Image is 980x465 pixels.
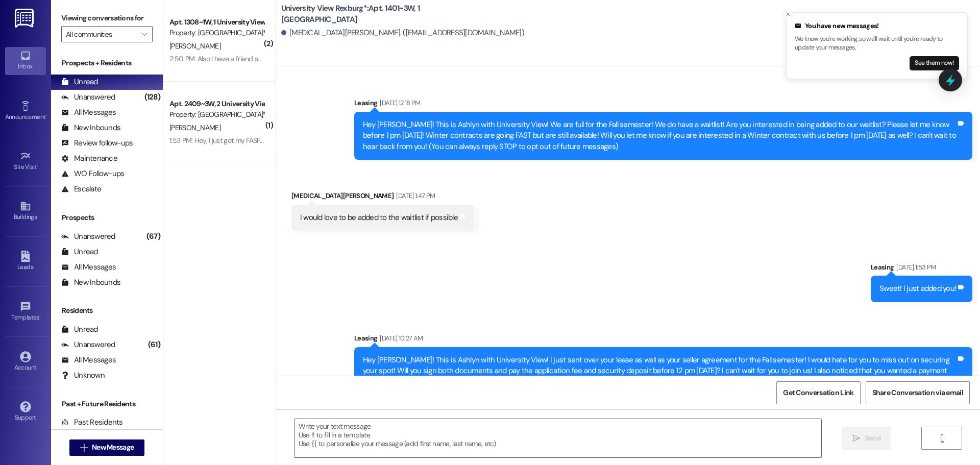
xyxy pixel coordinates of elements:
div: Unknown [61,370,105,381]
div: I would love to be added to the waitlist if possible [300,212,458,223]
span: • [45,112,47,119]
i:  [80,444,88,452]
div: Prospects [51,212,163,223]
div: Prospects + Residents [51,58,163,68]
button: Get Conversation Link [776,381,860,404]
div: All Messages [61,107,116,118]
b: University View Rexburg*: Apt. 1401~3W, 1 [GEOGRAPHIC_DATA] [281,3,485,25]
div: Escalate [61,184,101,194]
button: Send [842,427,891,450]
div: Unread [61,247,98,257]
div: Review follow-ups [61,138,133,149]
label: Viewing conversations for [61,10,153,26]
div: 1:53 PM: Hey, I just got my FASFA money, and I'm wanting to put the rest that I owe for the semes... [169,136,741,145]
span: [PERSON_NAME] [169,41,220,51]
a: Inbox [5,47,46,75]
span: Share Conversation via email [872,387,963,398]
div: All Messages [61,355,116,365]
div: Residents [51,305,163,316]
div: Unanswered [61,92,115,103]
div: [DATE] 1:47 PM [394,190,435,201]
div: [DATE] 1:53 PM [894,262,936,273]
span: [PERSON_NAME] [169,123,220,132]
div: [MEDICAL_DATA][PERSON_NAME]. ([EMAIL_ADDRESS][DOMAIN_NAME]) [281,28,524,38]
div: (128) [142,89,163,105]
div: Past + Future Residents [51,399,163,409]
a: Support [5,398,46,426]
i:  [852,434,860,443]
div: [DATE] 10:27 AM [377,333,423,344]
div: New Inbounds [61,277,120,288]
div: Property: [GEOGRAPHIC_DATA]* [169,28,264,38]
div: You have new messages! [795,21,959,31]
span: New Message [92,442,134,453]
a: Leads [5,248,46,275]
input: All communities [66,26,136,42]
div: Unanswered [61,231,115,242]
div: All Messages [61,262,116,273]
div: Leasing [354,333,972,347]
button: New Message [69,439,145,456]
div: [MEDICAL_DATA][PERSON_NAME] [291,190,474,205]
div: Unread [61,324,98,335]
i:  [938,434,946,443]
div: WO Follow-ups [61,168,124,179]
span: • [37,162,38,169]
div: Unread [61,77,98,87]
div: New Inbounds [61,123,120,133]
div: Apt. 2409~3W, 2 University View Rexburg [169,99,264,109]
div: Unanswered [61,339,115,350]
button: See them now! [910,56,959,70]
a: Account [5,348,46,376]
div: Leasing [871,262,972,276]
div: (67) [144,229,163,244]
a: Templates • [5,298,46,326]
img: ResiDesk Logo [15,9,36,28]
div: Apt. 1308~1W, 1 University View Rexburg [169,17,264,28]
div: (61) [145,337,163,353]
button: Close toast [783,9,793,19]
div: Sweet! I just added you! [879,283,956,294]
i:  [141,30,147,38]
div: Leasing [354,97,972,112]
a: Buildings [5,198,46,225]
span: • [39,312,41,320]
div: Hey [PERSON_NAME]! This is Ashlyn with University View! We are full for the Fall semester! We do ... [363,119,956,152]
a: Site Visit • [5,148,46,175]
p: We know you're working, so we'll wait until you're ready to update your messages. [795,35,959,53]
div: Hey [PERSON_NAME]! This is Ashlyn with University View! I just sent over your lease as well as yo... [363,355,956,387]
span: Send [865,433,880,444]
div: Past Residents [61,417,123,428]
span: Get Conversation Link [783,387,853,398]
div: 2:50 PM: Also I have a friend staying the night. Can I get a guest parking pass? [169,54,400,63]
button: Share Conversation via email [866,381,970,404]
div: [DATE] 12:18 PM [377,97,420,108]
div: Maintenance [61,153,117,164]
div: Property: [GEOGRAPHIC_DATA]* [169,109,264,120]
